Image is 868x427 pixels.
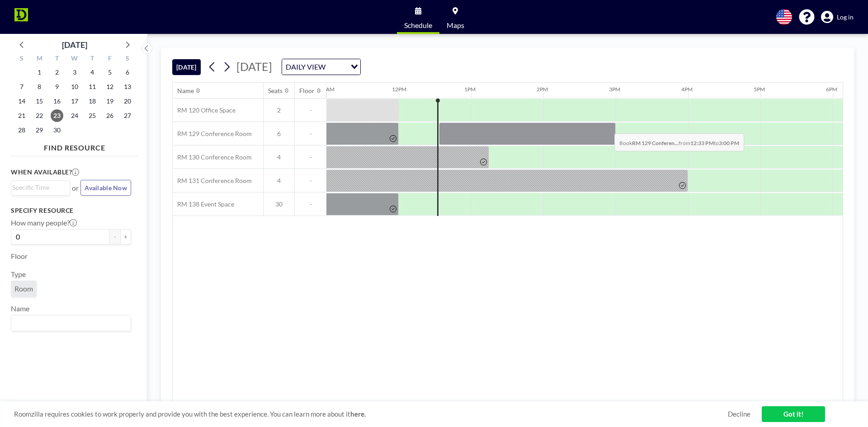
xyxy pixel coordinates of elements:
[264,130,294,138] span: 6
[295,200,326,208] span: -
[173,200,234,208] span: RM 138 Event Space
[295,153,326,161] span: -
[11,252,28,261] label: Floor
[12,317,126,329] input: Search for option
[33,80,46,93] span: Monday, September 8, 2025
[62,38,87,51] div: [DATE]
[120,229,131,244] button: +
[121,66,134,79] span: Saturday, September 6, 2025
[447,22,464,29] span: Maps
[690,140,714,146] b: 12:33 PM
[104,109,116,122] span: Friday, September 26, 2025
[609,86,620,93] div: 3PM
[264,177,294,185] span: 4
[728,410,750,418] a: Decline
[83,53,101,65] div: T
[33,124,46,136] span: Monday, September 29, 2025
[11,206,131,215] h3: Specify resource
[51,95,63,108] span: Tuesday, September 16, 2025
[268,87,283,95] div: Seats
[104,95,116,108] span: Friday, September 19, 2025
[762,406,825,422] a: Got it!
[80,180,131,196] button: Available Now
[14,284,33,293] span: Room
[15,95,28,108] span: Sunday, September 14, 2025
[11,181,70,194] div: Search for option
[104,80,116,93] span: Friday, September 12, 2025
[118,53,136,65] div: S
[11,218,77,227] label: How many people?
[51,124,63,136] span: Tuesday, September 30, 2025
[15,80,28,93] span: Sunday, September 7, 2025
[11,140,138,152] h4: FIND RESOURCE
[350,410,366,418] a: here.
[12,183,65,192] input: Search for option
[404,22,432,29] span: Schedule
[15,109,28,122] span: Sunday, September 21, 2025
[11,304,29,313] label: Name
[295,177,326,185] span: -
[177,87,194,95] div: Name
[86,66,99,79] span: Thursday, September 4, 2025
[66,53,84,65] div: W
[51,66,63,79] span: Tuesday, September 2, 2025
[68,95,81,108] span: Wednesday, September 17, 2025
[68,80,81,93] span: Wednesday, September 10, 2025
[282,59,360,75] div: Search for option
[173,153,252,161] span: RM 130 Conference Room
[392,86,406,93] div: 12PM
[121,95,134,108] span: Saturday, September 20, 2025
[264,200,294,208] span: 30
[537,86,548,93] div: 2PM
[328,61,345,73] input: Search for option
[51,109,63,122] span: Tuesday, September 23, 2025
[173,177,252,185] span: RM 131 Conference Room
[33,66,46,79] span: Monday, September 1, 2025
[121,80,134,93] span: Saturday, September 13, 2025
[299,87,315,95] div: Floor
[68,109,81,122] span: Wednesday, September 24, 2025
[33,95,46,108] span: Monday, September 15, 2025
[33,109,46,122] span: Monday, September 22, 2025
[264,153,294,161] span: 4
[11,270,26,279] label: Type
[104,66,116,79] span: Friday, September 5, 2025
[295,106,326,114] span: -
[264,106,294,114] span: 2
[48,53,66,65] div: T
[632,140,679,146] b: RM 129 Conferen...
[109,229,120,244] button: -
[14,410,728,418] span: Roomzilla requires cookies to work properly and provide you with the best experience. You can lea...
[13,53,31,65] div: S
[295,130,326,138] span: -
[72,183,79,192] span: or
[826,86,837,93] div: 6PM
[837,13,854,21] span: Log in
[14,8,28,26] img: organization-logo
[681,86,693,93] div: 4PM
[284,61,327,73] span: DAILY VIEW
[86,80,99,93] span: Thursday, September 11, 2025
[31,53,48,65] div: M
[11,315,131,331] div: Search for option
[320,86,335,93] div: 11AM
[121,109,134,122] span: Saturday, September 27, 2025
[101,53,118,65] div: F
[173,106,236,114] span: RM 120 Office Space
[464,86,476,93] div: 1PM
[68,66,81,79] span: Wednesday, September 3, 2025
[172,59,201,75] button: [DATE]
[236,60,272,73] span: [DATE]
[51,80,63,93] span: Tuesday, September 9, 2025
[821,11,854,23] a: Log in
[86,95,99,108] span: Thursday, September 18, 2025
[85,184,127,192] span: Available Now
[173,130,252,138] span: RM 129 Conference Room
[86,109,99,122] span: Thursday, September 25, 2025
[719,140,739,146] b: 3:00 PM
[15,124,28,136] span: Sunday, September 28, 2025
[614,133,744,151] span: Book from to
[754,86,765,93] div: 5PM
